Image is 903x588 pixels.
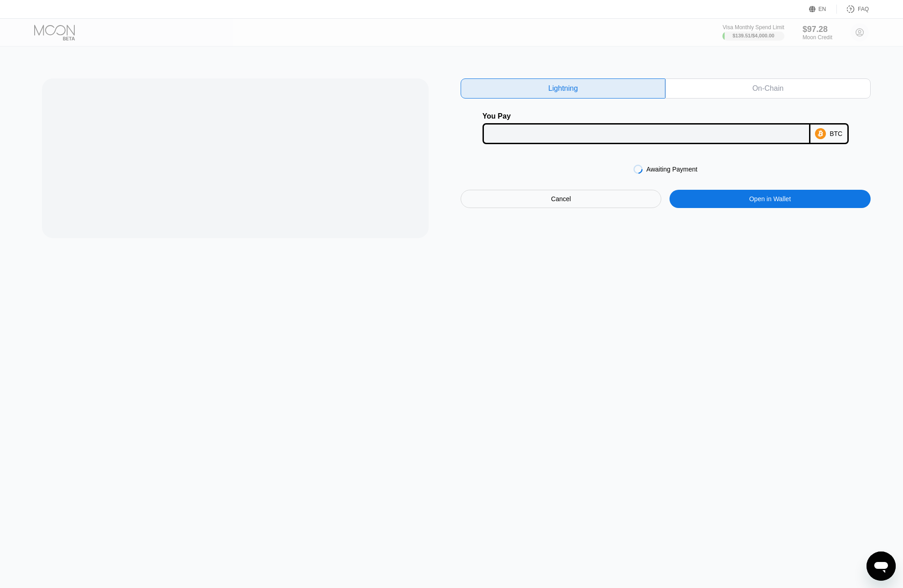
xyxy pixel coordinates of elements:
[646,166,697,173] div: Awaiting Payment
[830,130,842,137] div: BTC
[669,190,870,208] div: Open in Wallet
[858,6,869,12] div: FAQ
[665,78,870,99] div: On-Chain
[551,195,571,203] div: Cancel
[809,5,837,14] div: EN
[732,33,774,38] div: $139.51 / $4,000.00
[837,5,869,14] div: FAQ
[722,24,784,31] div: Visa Monthly Spend Limit
[867,552,896,581] iframe: Nút để khởi chạy cửa sổ nhắn tin
[461,190,661,208] div: Cancel
[461,112,871,144] div: You PayBTC
[461,78,665,99] div: Lightning
[722,24,784,41] div: Visa Monthly Spend Limit$139.51/$4,000.00
[483,112,810,120] div: You Pay
[819,6,826,12] div: EN
[752,84,784,93] div: On-Chain
[749,195,791,203] div: Open in Wallet
[548,84,578,93] div: Lightning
